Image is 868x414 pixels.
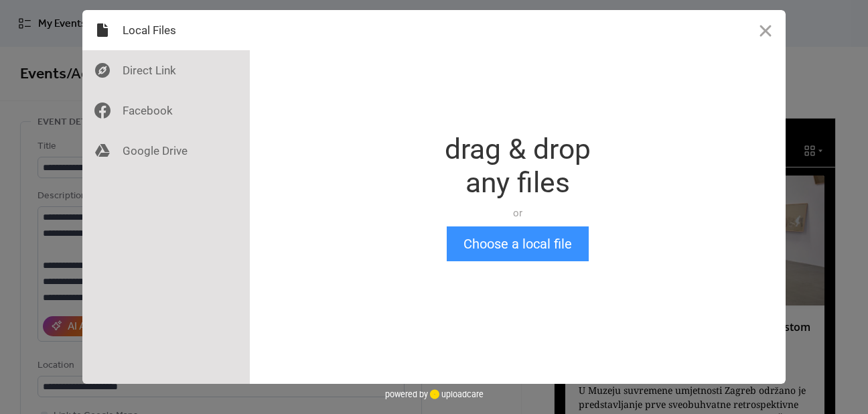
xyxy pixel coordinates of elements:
[445,206,591,220] div: or
[447,226,589,261] button: Choose a local file
[82,90,250,131] div: Facebook
[445,133,591,200] div: drag & drop any files
[82,10,250,50] div: Local Files
[385,384,484,404] div: powered by
[82,131,250,171] div: Google Drive
[428,389,484,399] a: uploadcare
[745,10,786,50] button: Close
[82,50,250,90] div: Direct Link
